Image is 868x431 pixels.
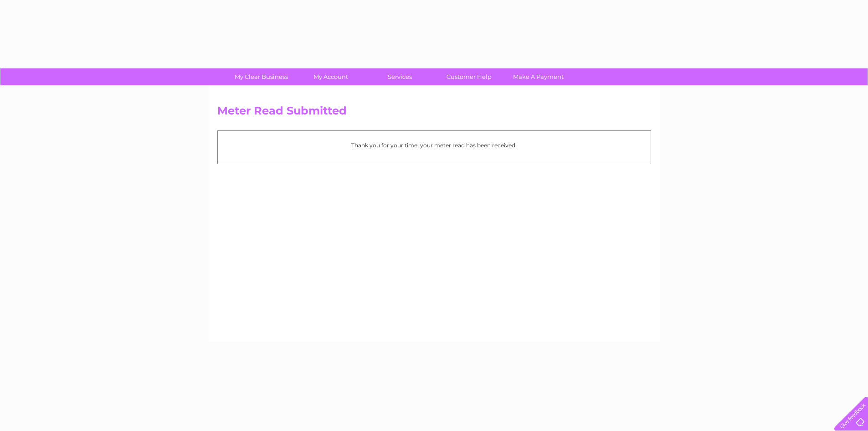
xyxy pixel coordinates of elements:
[431,68,507,85] a: Customer Help
[501,68,576,85] a: Make A Payment
[362,68,437,85] a: Services
[222,141,646,150] p: Thank you for your time, your meter read has been received.
[224,68,299,85] a: My Clear Business
[217,104,651,122] h2: Meter Read Submitted
[293,68,368,85] a: My Account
